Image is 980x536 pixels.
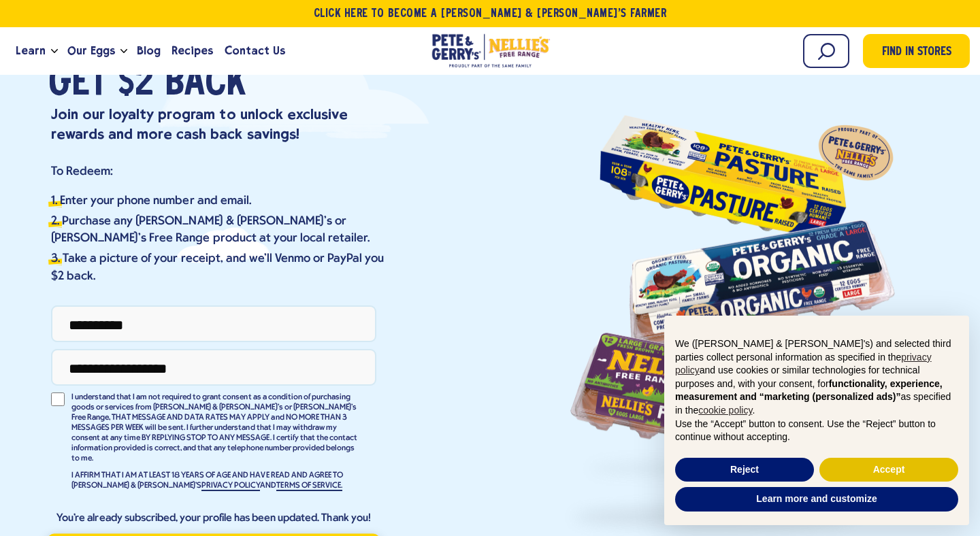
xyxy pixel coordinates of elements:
p: We ([PERSON_NAME] & [PERSON_NAME]'s) and selected third parties collect personal information as s... [675,337,958,418]
a: Recipes [166,33,218,69]
p: Join our loyalty program to unlock exclusive rewards and more cash back savings! [51,105,389,144]
li: Enter your phone number and email. [51,192,389,210]
li: Take a picture of your receipt, and we'll Venmo or PayPal you $2 back. [51,250,389,284]
div: Notice [653,305,980,536]
a: Our Eggs [62,33,120,69]
span: Our Eggs [67,42,115,59]
input: Search [803,34,849,68]
button: Open the dropdown menu for Our Eggs [120,49,127,54]
span: Find in Stores [882,44,951,62]
p: To Redeem: [51,164,389,180]
button: Learn more and customize [675,487,958,512]
span: Get [48,64,107,105]
div: You're already subscribed, your profile has been updated. Thank you! [51,512,376,525]
li: Purchase any [PERSON_NAME] & [PERSON_NAME]’s or [PERSON_NAME]'s Free Range product at your local ... [51,213,389,247]
p: I understand that I am not required to grant consent as a condition of purchasing goods or servic... [71,392,357,464]
span: Contact Us [225,42,285,59]
button: Open the dropdown menu for Learn [51,49,58,54]
p: Use the “Accept” button to consent. Use the “Reject” button to continue without accepting. [675,418,958,444]
a: TERMS OF SERVICE. [276,482,342,491]
button: Reject [675,458,814,482]
a: Contact Us [219,33,291,69]
a: Blog [131,33,166,69]
a: cookie policy [698,405,752,416]
span: Blog [137,42,161,59]
p: I AFFIRM THAT I AM AT LEAST 18 YEARS OF AGE AND HAVE READ AND AGREE TO [PERSON_NAME] & [PERSON_NA... [71,471,357,491]
a: Learn [10,33,51,69]
input: I understand that I am not required to grant consent as a condition of purchasing goods or servic... [51,392,65,406]
a: Find in Stores [863,34,970,68]
span: $2 [118,64,154,105]
span: Learn [16,42,46,59]
button: Accept [819,458,958,482]
span: Recipes [171,42,213,59]
a: PRIVACY POLICY [201,482,260,491]
span: Back [165,64,246,105]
